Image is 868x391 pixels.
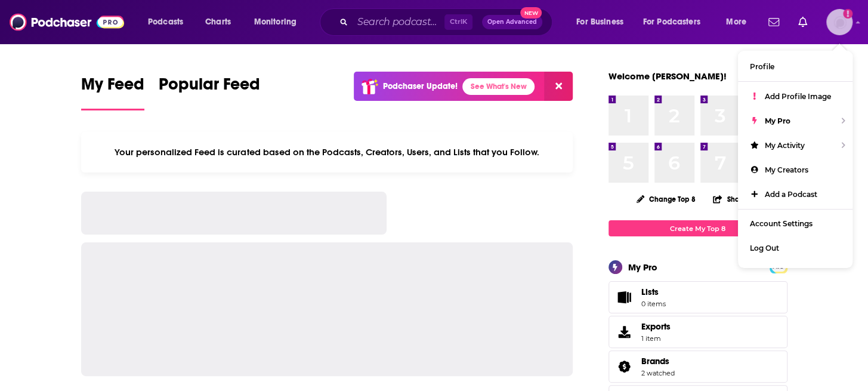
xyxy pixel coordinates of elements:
[10,11,124,33] img: Podchaser - Follow, Share and Rate Podcasts
[738,158,852,182] a: My Creators
[738,211,852,236] a: Account Settings
[641,287,666,297] span: Lists
[159,74,260,101] span: Popular Feed
[826,9,852,35] button: Show profile menu
[635,13,718,32] button: open menu
[254,14,296,30] span: Monitoring
[718,13,761,32] button: open menu
[608,70,727,82] a: Welcome [PERSON_NAME]!
[608,316,787,348] a: Exports
[765,92,831,101] span: Add Profile Image
[246,13,312,32] button: open menu
[750,244,779,253] span: Log Out
[843,9,852,19] svg: Add a profile image
[793,12,812,32] a: Show notifications dropdown
[738,182,852,207] a: Add a Podcast
[81,132,573,173] div: Your personalized Feed is curated based on the Podcasts, Creators, Users, and Lists that you Follow.
[197,13,238,32] a: Charts
[641,287,659,297] span: Lists
[641,321,671,332] span: Exports
[462,78,535,95] a: See What's New
[765,116,790,125] span: My Pro
[613,358,637,375] a: Brands
[205,14,231,30] span: Charts
[764,12,784,32] a: Show notifications dropdown
[608,220,787,236] a: Create My Top 8
[140,13,199,32] button: open menu
[628,261,657,273] div: My Pro
[641,369,675,377] a: 2 watched
[487,19,537,25] span: Open Advanced
[765,190,817,199] span: Add a Podcast
[641,356,669,367] span: Brands
[826,9,852,35] span: Logged in as khileman
[712,187,766,211] button: Share Top 8
[353,13,444,32] input: Search podcasts, credits, & more...
[738,84,852,109] a: Add Profile Image
[771,262,786,271] a: PRO
[613,324,637,340] span: Exports
[738,51,852,268] ul: Show profile menu
[613,289,637,306] span: Lists
[641,334,671,343] span: 1 item
[608,350,787,383] span: Brands
[750,219,813,228] span: Account Settings
[765,165,808,174] span: My Creators
[576,14,623,30] span: For Business
[520,7,542,19] span: New
[726,14,746,30] span: More
[444,14,472,30] span: Ctrl K
[608,281,787,313] a: Lists
[750,62,774,71] span: Profile
[826,9,852,35] img: User Profile
[765,141,805,150] span: My Activity
[331,8,564,36] div: Search podcasts, credits, & more...
[81,74,144,101] span: My Feed
[383,81,458,91] p: Podchaser Update!
[482,15,542,29] button: Open AdvancedNew
[641,300,666,308] span: 0 items
[643,14,700,30] span: For Podcasters
[159,74,260,110] a: Popular Feed
[629,192,703,207] button: Change Top 8
[81,74,144,110] a: My Feed
[738,54,852,79] a: Profile
[568,13,638,32] button: open menu
[148,14,183,30] span: Podcasts
[641,356,675,367] a: Brands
